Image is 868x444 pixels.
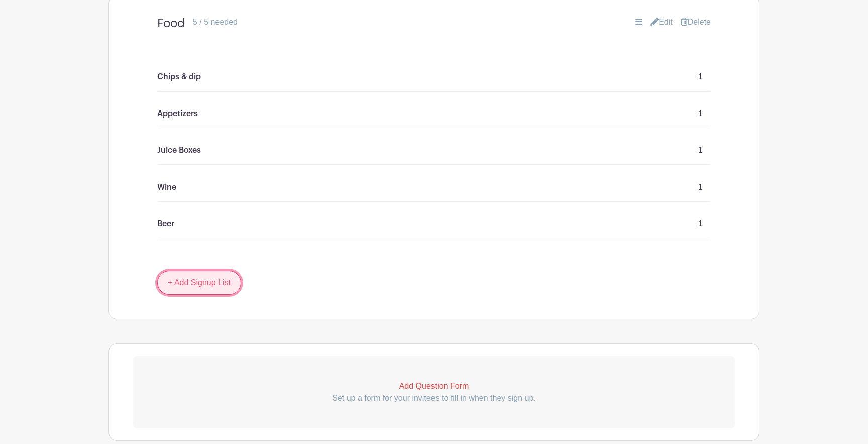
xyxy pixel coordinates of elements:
[133,356,735,428] a: Add Question Form Set up a form for your invitees to fill in when they sign up.
[698,218,703,230] p: 1
[698,144,703,156] p: 1
[133,380,735,392] p: Add Question Form
[698,71,703,83] p: 1
[157,181,176,193] p: Wine
[157,71,201,83] p: Chips & dip
[698,181,703,193] p: 1
[157,218,174,230] p: Beer
[193,16,238,28] div: 5 / 5 needed
[681,16,711,28] a: Delete
[157,108,198,120] p: Appetizers
[133,392,735,404] p: Set up a form for your invitees to fill in when they sign up.
[157,16,185,31] h4: Food
[698,108,703,120] p: 1
[157,271,241,295] a: + Add Signup List
[650,16,673,28] a: Edit
[157,144,201,156] p: Juice Boxes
